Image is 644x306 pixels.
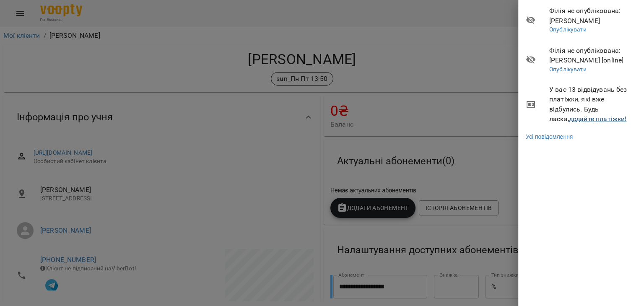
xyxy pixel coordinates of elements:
span: У вас 13 відвідувань без платіжки, які вже відбулись. Будь ласка, [549,85,638,124]
span: Філія не опублікована : [PERSON_NAME] [549,6,638,26]
span: Філія не опублікована : [PERSON_NAME] [online] [549,46,638,65]
a: Опублікувати [549,66,587,73]
a: Опублікувати [549,26,587,33]
a: Усі повідомлення [526,132,573,141]
a: додайте платіжки! [569,115,627,123]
